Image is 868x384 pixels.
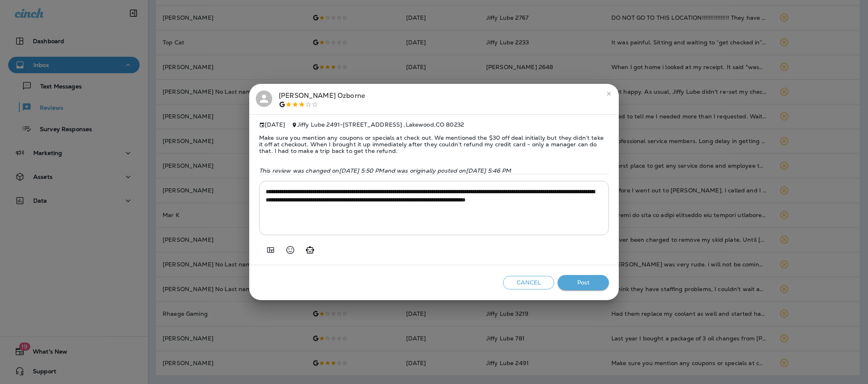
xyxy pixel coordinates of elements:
button: Generate AI response [302,242,318,258]
button: Cancel [503,276,554,289]
span: Make sure you mention any coupons or specials at check out. We mentioned the $30 off deal initial... [259,128,609,161]
span: Jiffy Lube 2491 - [STREET_ADDRESS] , Lakewood , CO 80232 [297,121,464,128]
div: [PERSON_NAME] Ozborne [279,90,365,108]
button: close [602,87,615,100]
span: and was originally posted on [DATE] 5:46 PM [384,167,511,174]
span: [DATE] [259,121,285,128]
button: Post [558,275,609,290]
p: This review was changed on [DATE] 5:50 PM [259,167,609,174]
button: Select an emoji [282,242,299,258]
button: Add in a premade template [262,242,279,258]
